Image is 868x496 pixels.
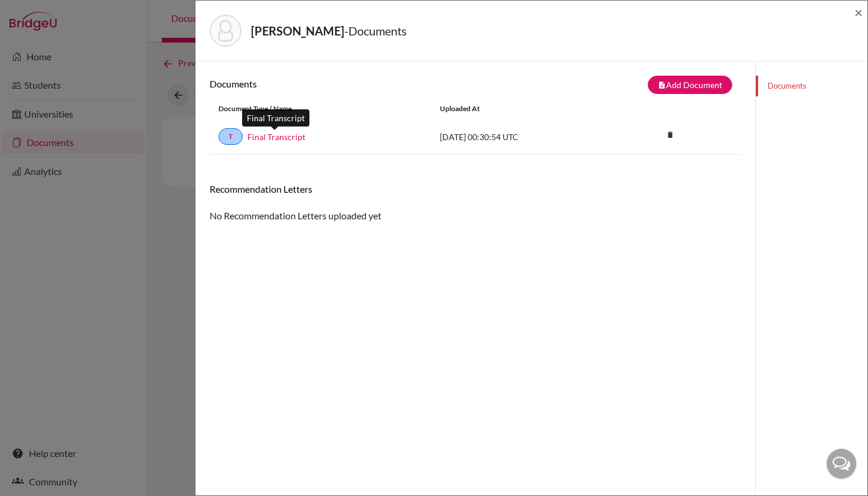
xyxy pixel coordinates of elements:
[648,76,732,94] button: note_addAdd Document
[431,103,608,114] div: Uploaded at
[344,24,407,38] span: - Documents
[210,183,741,223] div: No Recommendation Letters uploaded yet
[210,78,475,89] h6: Documents
[251,24,344,38] strong: [PERSON_NAME]
[27,8,51,19] span: Help
[242,109,309,127] div: Final Transcript
[658,81,666,89] i: note_add
[661,126,679,144] i: delete
[661,128,679,144] a: delete
[756,76,867,96] a: Documents
[210,183,741,194] h6: Recommendation Letters
[854,5,863,20] button: Close
[210,103,431,114] div: Document Type / Name
[854,4,863,21] span: ×
[431,131,608,143] div: [DATE] 00:30:54 UTC
[247,131,305,143] a: Final Transcript
[218,128,243,145] a: T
